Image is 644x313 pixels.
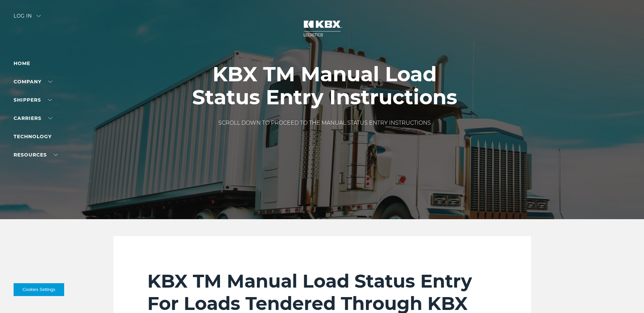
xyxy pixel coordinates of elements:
[14,152,58,158] a: RESOURCES
[14,283,64,296] button: Cookies Settings
[14,14,41,23] div: Log in
[14,79,52,85] a: Company
[14,60,30,66] a: Home
[14,97,52,103] a: SHIPPERS
[297,14,348,43] img: kbx logo
[14,115,52,121] a: Carriers
[185,119,464,127] p: SCROLL DOWN TO PROCEED TO THE MANUAL STATUS ENTRY INSTRUCTIONS
[14,133,52,140] a: Technology
[37,15,41,17] img: arrow
[185,63,464,109] h1: KBX TM Manual Load Status Entry Instructions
